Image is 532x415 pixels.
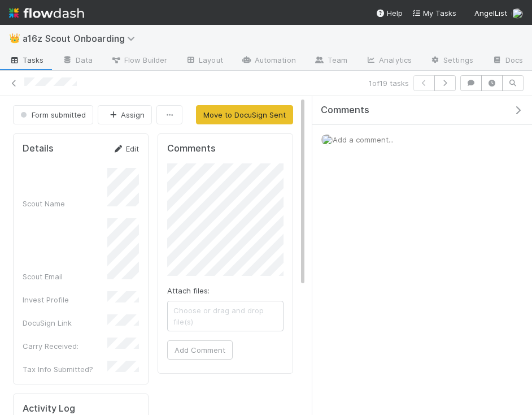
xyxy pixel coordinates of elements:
[421,52,482,70] a: Settings
[474,8,507,18] span: AngelList
[9,3,84,23] img: logo-inverted-e16ddd16eac7371096b0.svg
[23,198,107,209] div: Scout Name
[167,285,210,296] label: Attach files:
[23,271,107,282] div: Scout Email
[512,8,523,19] img: avatar_6daca87a-2c2e-4848-8ddb-62067031c24f.png
[18,110,86,119] span: Form submitted
[53,52,102,70] a: Data
[112,144,139,153] a: Edit
[98,105,152,124] button: Assign
[23,364,107,375] div: Tax Info Submitted?
[23,33,141,44] span: a16z Scout Onboarding
[412,7,456,19] a: My Tasks
[23,340,107,352] div: Carry Received:
[232,52,305,70] a: Automation
[9,33,20,43] span: 👑
[23,294,107,305] div: Invest Profile
[168,301,283,331] span: Choose or drag and drop file(s)
[13,105,93,124] button: Form submitted
[176,52,232,70] a: Layout
[321,134,333,145] img: avatar_6daca87a-2c2e-4848-8ddb-62067031c24f.png
[412,8,456,18] span: My Tasks
[23,317,107,328] div: DocuSign Link
[9,54,44,66] span: Tasks
[167,340,233,360] button: Add Comment
[305,52,356,70] a: Team
[102,52,176,70] a: Flow Builder
[196,105,293,124] button: Move to DocuSign Sent
[333,135,394,144] span: Add a comment...
[483,52,532,70] a: Docs
[321,105,369,116] span: Comments
[369,77,409,89] span: 1 of 19 tasks
[376,7,403,19] div: Help
[23,403,139,414] h5: Activity Log
[23,143,54,154] h5: Details
[167,143,284,154] h5: Comments
[356,52,421,70] a: Analytics
[111,54,167,66] span: Flow Builder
